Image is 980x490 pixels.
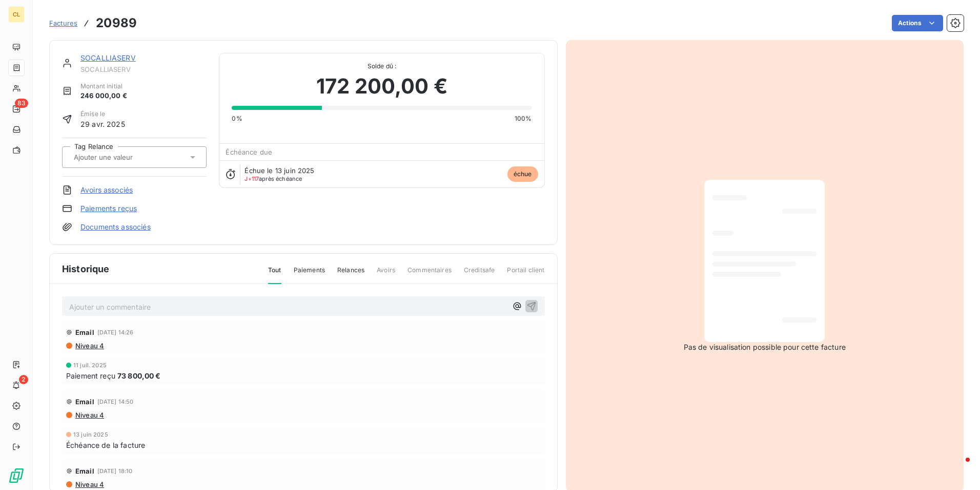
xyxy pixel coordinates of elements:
div: CL [8,6,25,23]
a: SOCALLIASERV [80,53,136,62]
img: Logo LeanPay [8,467,25,484]
span: [DATE] 14:26 [97,329,134,335]
span: 13 juin 2025 [73,431,108,438]
span: 172 200,00 € [316,71,447,102]
span: 11 juil. 2025 [73,362,107,368]
span: échue [507,166,538,182]
span: Pas de visualisation possible pour cette facture [684,342,846,352]
span: Paiements [294,266,325,283]
span: Email [75,467,94,475]
span: 246 000,00 € [80,91,127,101]
span: après échéance [244,176,302,182]
span: 2 [19,375,28,384]
span: Historique [62,262,110,276]
span: 0% [232,114,242,123]
span: SOCALLIASERV [80,65,207,73]
a: Avoirs associés [80,185,133,195]
button: Actions [892,15,943,31]
span: Paiement reçu [66,370,115,381]
span: Niveau 4 [74,411,104,419]
span: Échue le 13 juin 2025 [244,166,314,175]
span: Émise le [80,109,125,119]
span: 29 avr. 2025 [80,119,125,129]
iframe: Intercom live chat [945,455,970,480]
span: Niveau 4 [74,480,104,488]
a: Factures [49,18,77,28]
span: Solde dû : [232,62,532,71]
span: Échéance de la facture [66,440,145,450]
span: 100% [515,114,532,123]
span: Email [75,398,94,406]
input: Ajouter une valeur [73,153,176,162]
span: Commentaires [407,266,452,283]
a: Paiements reçus [80,203,137,214]
span: 73 800,00 € [117,370,161,381]
h3: 20989 [96,14,137,32]
span: 83 [15,99,28,108]
span: Niveau 4 [74,342,104,350]
span: Montant initial [80,82,127,91]
span: [DATE] 14:50 [97,399,134,405]
span: J+117 [244,175,259,182]
span: Portail client [507,266,544,283]
span: [DATE] 18:10 [97,468,133,474]
span: Factures [49,19,77,27]
span: Avoirs [377,266,395,283]
span: Email [75,328,94,336]
span: Tout [268,266,281,284]
span: Creditsafe [464,266,495,283]
span: Relances [337,266,364,283]
a: Documents associés [80,222,151,232]
span: Échéance due [226,148,272,156]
